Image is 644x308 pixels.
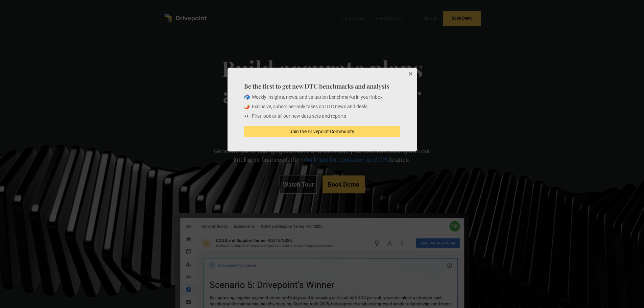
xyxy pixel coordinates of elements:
p: 📬 Weekly insights, news, and valuation benchmarks in your inbox [244,94,400,101]
p: 👀 First look at all our new data sets and reports [244,113,400,120]
p: 🌶️ Exclusive, subscriber-only takes on DTC news and deals [244,103,400,110]
button: Close [403,68,417,81]
div: Be the first to get new DTC benchmarks and analysis [228,68,417,151]
h4: Be the first to get new DTC benchmarks and analysis [244,82,400,90]
button: Join the Drivepoint Community [244,126,400,137]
